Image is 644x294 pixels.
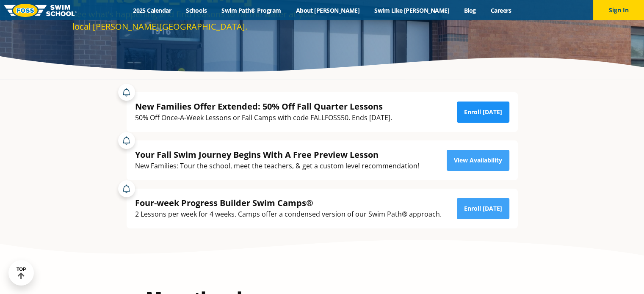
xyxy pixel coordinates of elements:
div: New Families Offer Extended: 50% Off Fall Quarter Lessons [135,101,392,112]
img: FOSS Swim School Logo [4,4,77,17]
div: New Families: Tour the school, meet the teachers, & get a custom level recommendation! [135,160,419,172]
div: 2 Lessons per week for 4 weeks. Camps offer a condensed version of our Swim Path® approach. [135,209,442,220]
a: Enroll [DATE] [457,102,509,123]
div: 50% Off Once-A-Week Lessons or Fall Camps with code FALLFOSS50. Ends [DATE]. [135,112,392,124]
a: 2025 Calendar [126,6,179,14]
a: Swim Path® Program [214,6,288,14]
a: Blog [456,6,483,14]
a: Enroll [DATE] [457,198,509,219]
a: View Availability [447,150,509,171]
a: Schools [179,6,214,14]
a: Swim Like [PERSON_NAME] [367,6,457,14]
div: TOP [17,267,26,280]
div: Your Fall Swim Journey Begins With A Free Preview Lesson [135,149,419,160]
a: Careers [483,6,518,14]
div: Four-week Progress Builder Swim Camps® [135,197,442,209]
div: See what’s happening and find reasons to hit the water at your local [PERSON_NAME][GEOGRAPHIC_DATA]. [72,8,318,33]
a: About [PERSON_NAME] [288,6,367,14]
